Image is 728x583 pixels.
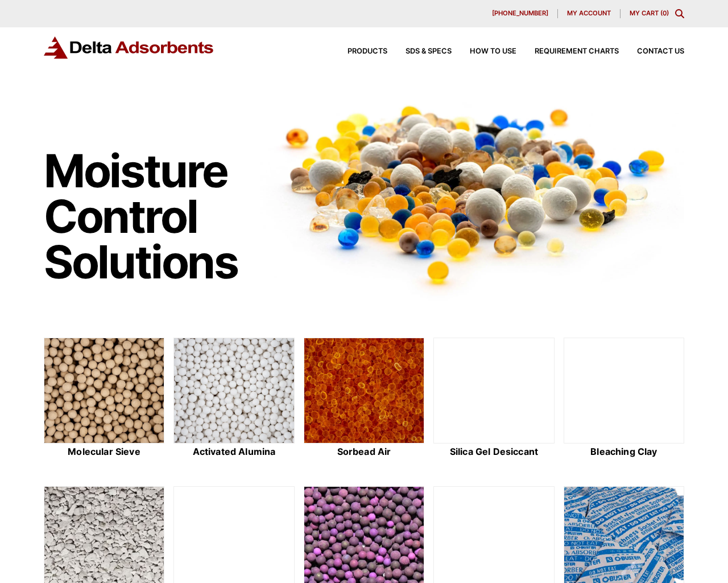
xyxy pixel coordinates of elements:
[619,48,684,55] a: Contact Us
[329,48,387,55] a: Products
[483,9,558,18] a: [PHONE_NUMBER]
[452,48,516,55] a: How to Use
[173,446,294,457] h2: Activated Alumina
[564,338,684,459] a: Bleaching Clay
[516,48,619,55] a: Requirement Charts
[44,148,250,285] h1: Moisture Control Solutions
[433,338,554,459] a: Silica Gel Desiccant
[433,446,554,457] h2: Silica Gel Desiccant
[173,338,294,459] a: Activated Alumina
[564,446,684,457] h2: Bleaching Clay
[304,338,424,459] a: Sorbead Air
[663,9,667,17] span: 0
[44,36,214,59] img: Delta Adsorbents
[470,48,516,55] span: How to Use
[44,338,164,459] a: Molecular Sieve
[44,446,164,457] h2: Molecular Sieve
[535,48,619,55] span: Requirement Charts
[348,48,387,55] span: Products
[675,9,684,18] div: Toggle Modal Content
[558,9,621,18] a: My account
[492,10,548,17] span: [PHONE_NUMBER]
[406,48,452,55] span: SDS & SPECS
[260,86,685,301] img: Image
[637,48,684,55] span: Contact Us
[630,9,669,17] a: My Cart (0)
[387,48,452,55] a: SDS & SPECS
[567,10,611,17] span: My account
[304,446,424,457] h2: Sorbead Air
